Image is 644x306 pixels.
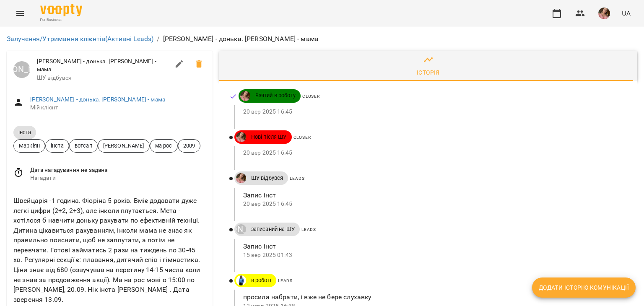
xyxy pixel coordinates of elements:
a: Залучення/Утримання клієнтів(Активні Leads) [7,35,153,43]
span: Дата нагадування не задана [30,166,206,174]
span: вотсап [70,142,97,150]
a: ДТ Бойко Юлія\укр.мов\шч \ма\укр мова\математика https://us06web.zoom.us/j/84886035086 [234,173,246,183]
a: ДТ Бойко Юлія\укр.мов\шч \ма\укр мова\математика https://us06web.zoom.us/j/84886035086 [239,91,250,101]
span: ШУ відбувся [37,74,169,82]
span: Маркіян [14,142,45,150]
div: Луцук Маркіян [13,61,30,78]
img: ДТ Бойко Юлія\укр.мов\шч \ма\укр мова\математика https://us06web.zoom.us/j/84886035086 [236,132,246,142]
p: Запис інст [243,190,624,200]
div: Історія [417,67,440,78]
span: ШУ відбувся [246,174,288,182]
div: Луцук Маркіян [236,224,246,234]
a: [PERSON_NAME] [234,224,246,234]
p: [PERSON_NAME] - донька. [PERSON_NAME] - мама [163,34,319,44]
img: ДТ Бойко Юлія\укр.мов\шч \ма\укр мова\математика https://us06web.zoom.us/j/84886035086 [236,173,246,183]
span: [PERSON_NAME] - донька. [PERSON_NAME] - мама [37,57,169,74]
span: Взятий в роботу [250,92,301,99]
span: Нагадати [30,174,206,182]
nav: breadcrumb [7,34,637,44]
button: Додати історію комунікації [532,277,636,298]
img: Дащенко Аня [236,275,246,285]
a: [PERSON_NAME] - донька. [PERSON_NAME] - мама [30,96,165,103]
button: UA [618,5,634,21]
p: 15 вер 2025 01:43 [243,251,624,259]
li: / [157,34,159,44]
span: [PERSON_NAME] [98,142,149,150]
p: 20 вер 2025 16:45 [243,108,624,116]
span: Мій клієнт [30,104,206,112]
span: Leads [290,176,304,181]
p: 20 вер 2025 16:45 [243,149,624,157]
p: 20 вер 2025 16:45 [243,200,624,208]
span: For Business [40,17,82,23]
img: ДТ Бойко Юлія\укр.мов\шч \ма\укр мова\математика https://us06web.zoom.us/j/84886035086 [240,91,250,101]
span: ма рос [150,142,177,150]
a: [PERSON_NAME] [13,61,30,78]
span: Closer [302,94,320,99]
span: 2009 [178,142,200,150]
span: Leads [301,227,316,232]
img: Voopty Logo [40,4,82,16]
span: Closer [293,135,311,140]
span: Leads [278,278,293,283]
span: інста [46,142,69,150]
button: Menu [10,3,30,23]
span: записаний на ШУ [246,226,300,233]
p: Запис інст [243,241,624,252]
span: інста [13,129,36,136]
span: Додати історію комунікації [539,283,629,293]
div: Швейцарія -1 година. Фіоріна 5 років. Вміє додавати дуже легкі цифри (2+2, 2+3), але інколи плута... [12,194,208,306]
img: e4201cb721255180434d5b675ab1e4d4.jpg [598,8,610,19]
span: в роботі [246,277,276,284]
a: ДТ Бойко Юлія\укр.мов\шч \ма\укр мова\математика https://us06web.zoom.us/j/84886035086 [234,132,246,142]
span: Нові після ШУ [246,133,292,141]
span: UA [622,9,631,18]
a: Дащенко Аня [234,275,246,285]
p: просила набрати, і вже не бере слухавку [243,292,624,302]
